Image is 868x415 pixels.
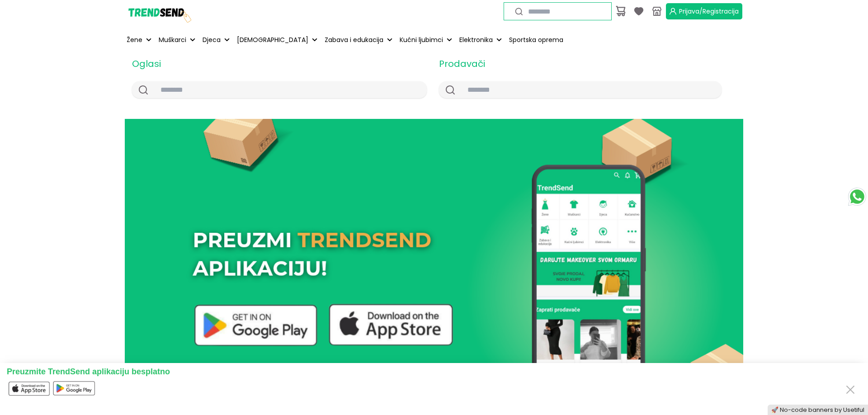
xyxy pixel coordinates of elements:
[400,35,443,45] p: Kućni ljubimci
[666,3,742,19] button: Prijava/Registracija
[325,35,383,45] p: Zabava i edukacija
[679,7,739,16] span: Prijava/Registracija
[132,57,427,71] h2: Oglasi
[458,30,504,50] button: Elektronika
[237,35,308,45] p: [DEMOGRAPHIC_DATA]
[203,35,221,45] p: Djeca
[507,30,565,50] a: Sportska oprema
[771,406,864,414] a: 🚀 No-code banners by Usetiful
[323,30,394,50] button: Zabava i edukacija
[157,30,197,50] button: Muškarci
[159,35,186,45] p: Muškarci
[125,30,153,50] button: Žene
[235,30,319,50] button: [DEMOGRAPHIC_DATA]
[201,30,231,50] button: Djeca
[439,57,722,71] h2: Prodavači
[459,35,493,45] p: Elektronika
[7,367,170,376] span: Preuzmite TrendSend aplikaciju besplatno
[127,35,142,45] p: Žene
[843,381,858,397] button: Close
[398,30,454,50] button: Kućni ljubimci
